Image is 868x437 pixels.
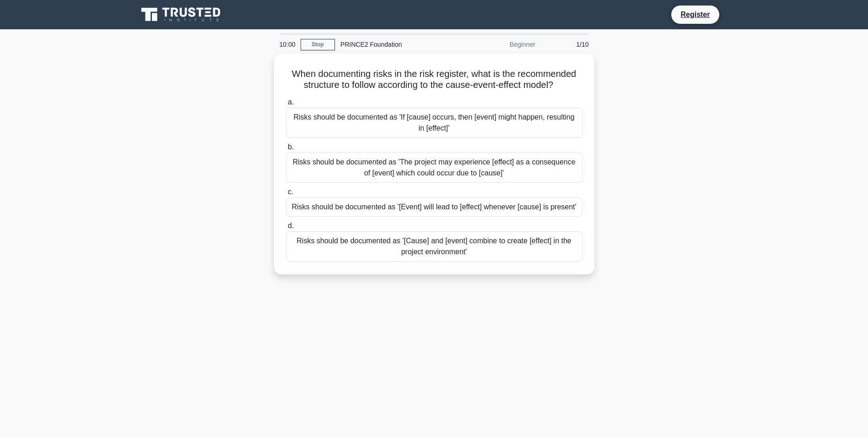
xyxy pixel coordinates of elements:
[288,188,293,196] span: c.
[286,197,582,217] div: Risks should be documented as '[Event] will lead to [effect] whenever [cause] is present'
[461,35,541,54] div: Beginner
[286,153,582,183] div: Risks should be documented as 'The project may experience [effect] as a consequence of [event] wh...
[288,143,294,151] span: b.
[288,222,294,229] span: d.
[274,35,301,54] div: 10:00
[286,231,582,262] div: Risks should be documented as '[Cause] and [event] combine to create [effect] in the project envi...
[301,39,335,50] a: Stop
[675,9,715,20] a: Register
[335,35,461,54] div: PRINCE2 Foundation
[288,98,294,106] span: a.
[285,68,583,91] h5: When documenting risks in the risk register, what is the recommended structure to follow accordin...
[286,108,582,138] div: Risks should be documented as 'If [cause] occurs, then [event] might happen, resulting in [effect]'
[541,35,594,54] div: 1/10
